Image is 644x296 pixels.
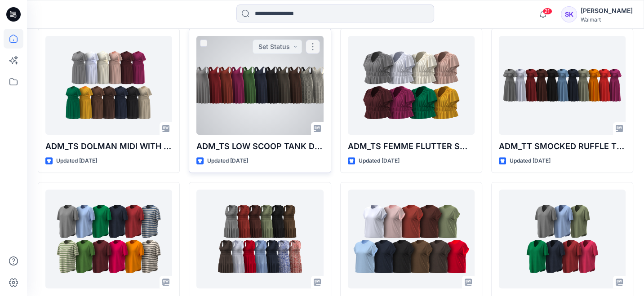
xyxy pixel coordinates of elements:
[196,190,323,288] a: ADM_TT V-NECK RUFFLE MINI DRESS
[561,6,577,22] div: SK
[499,190,626,288] a: 016428_ADM_TT V NECK TUNIC TEE
[359,156,400,166] p: Updated [DATE]
[207,156,248,166] p: Updated [DATE]
[542,8,552,15] span: 21
[581,5,633,16] div: [PERSON_NAME]
[499,140,626,153] p: ADM_TT SMOCKED RUFFLE TSHIRT DRESS
[196,140,323,153] p: ADM_TS LOW SCOOP TANK DRESS
[499,36,626,135] a: ADM_TT SMOCKED RUFFLE TSHIRT DRESS
[196,36,323,135] a: ADM_TS LOW SCOOP TANK DRESS
[45,140,172,153] p: ADM_TS DOLMAN MIDI WITH WAIST
[348,140,475,153] p: ADM_TS FEMME FLUTTER SMOCKED TOP
[56,156,97,166] p: Updated [DATE]
[581,16,633,23] div: Walmart
[348,190,475,288] a: ADM_TT DOLMAN FITTED TEE
[348,36,475,135] a: ADM_TS FEMME FLUTTER SMOCKED TOP
[45,36,172,135] a: ADM_TS DOLMAN MIDI WITH WAIST
[45,190,172,288] a: ADM_TT CREW NECK TUNIC TEE
[510,156,551,166] p: Updated [DATE]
